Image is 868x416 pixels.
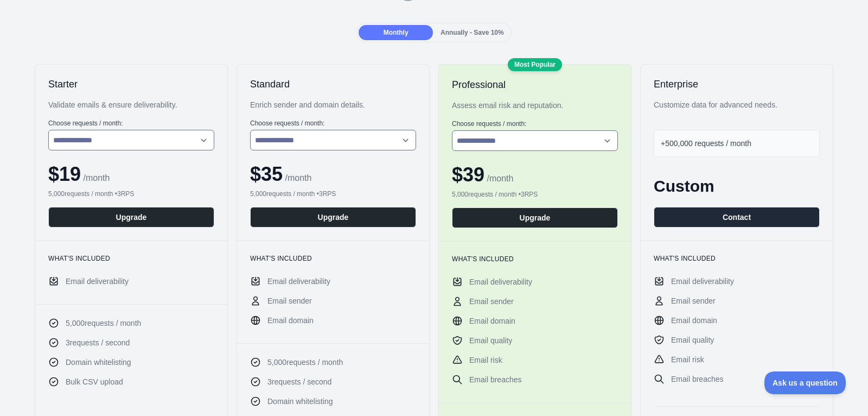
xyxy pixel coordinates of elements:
h3: What's included [452,255,618,263]
h3: What's included [250,254,416,263]
h3: What's included [654,254,820,263]
span: Email deliverability [267,276,330,287]
span: Email deliverability [469,276,532,287]
span: Email deliverability [671,276,734,287]
iframe: Toggle Customer Support [764,371,846,394]
span: Email sender [671,295,716,306]
span: Email sender [469,296,514,307]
